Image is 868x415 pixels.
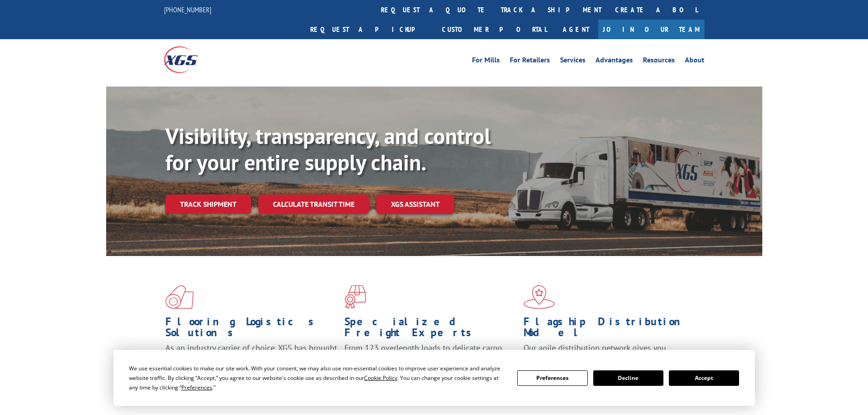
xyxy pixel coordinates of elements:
[164,5,211,14] a: [PHONE_NUMBER]
[472,56,500,67] a: For Mills
[435,20,554,39] a: Customer Portal
[165,285,194,309] img: xgs-icon-total-supply-chain-intelligence-red
[524,285,555,309] img: xgs-icon-flagship-distribution-model-red
[165,343,337,375] span: As an industry carrier of choice, XGS has brought innovation and dedication to flooring logistics...
[524,343,691,364] span: Our agile distribution network gives you nationwide inventory management on demand.
[524,316,696,343] h1: Flagship Distribution Model
[364,374,397,382] span: Cookie Policy
[165,122,491,176] b: Visibility, transparency, and control for your entire supply chain.
[258,195,369,214] a: Calculate transit time
[303,20,435,39] a: Request a pickup
[669,370,739,386] button: Accept
[510,56,550,67] a: For Retailers
[685,56,704,67] a: About
[643,56,675,67] a: Resources
[113,350,755,406] div: Cookie Consent Prompt
[376,195,454,214] a: XGS ASSISTANT
[593,370,663,386] button: Decline
[344,316,517,343] h1: Specialized Freight Experts
[165,316,338,343] h1: Flooring Logistics Solutions
[344,343,517,383] p: From 123 overlength loads to delicate cargo, our experienced staff knows the best way to move you...
[517,370,587,386] button: Preferences
[129,364,506,392] div: We use essential cookies to make our site work. With your consent, we may also use non-essential ...
[554,20,598,39] a: Agent
[181,384,212,391] span: Preferences
[344,285,366,309] img: xgs-icon-focused-on-flooring-red
[165,195,251,214] a: Track shipment
[598,20,704,39] a: Join Our Team
[596,56,633,67] a: Advantages
[560,56,586,67] a: Services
